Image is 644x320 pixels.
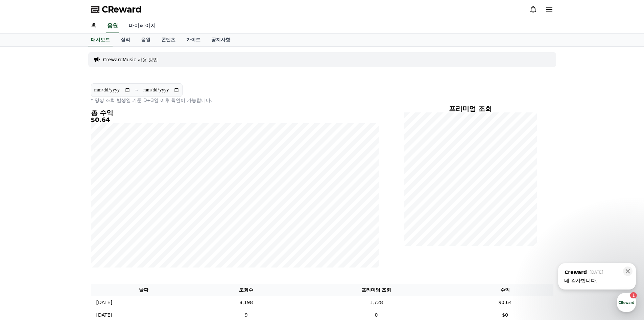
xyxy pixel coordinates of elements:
td: $0.64 [457,296,553,309]
span: 대화 [62,225,70,231]
a: 음원 [136,34,156,46]
td: 8,198 [197,296,295,309]
h4: 프리미엄 조회 [404,105,537,112]
span: 설정 [104,225,113,230]
th: 수익 [457,284,553,296]
h4: 총 수익 [91,109,379,116]
p: [DATE] [96,312,112,319]
a: 실적 [115,34,136,46]
a: 마이페이지 [123,19,161,33]
p: [DATE] [96,299,112,306]
a: CReward [91,4,142,15]
span: 1 [69,214,71,220]
a: 가이드 [181,34,206,46]
a: 대시보드 [88,34,113,46]
a: 콘텐츠 [156,34,181,46]
a: 설정 [87,215,130,232]
h5: $0.64 [91,116,379,123]
a: 홈 [86,19,102,33]
a: CrewardMusic 사용 방법 [103,56,158,63]
th: 프리미엄 조회 [295,284,457,296]
a: 홈 [2,215,45,232]
a: 음원 [106,19,119,33]
th: 조회수 [197,284,295,296]
span: CReward [102,4,142,15]
span: 홈 [21,225,25,230]
th: 날짜 [91,284,197,296]
td: 1,728 [295,296,457,309]
a: 공지사항 [206,34,236,46]
p: ~ [135,86,139,94]
p: * 영상 조회 발생일 기준 D+3일 이후 확인이 가능합니다. [91,97,379,104]
a: 1대화 [45,215,87,232]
